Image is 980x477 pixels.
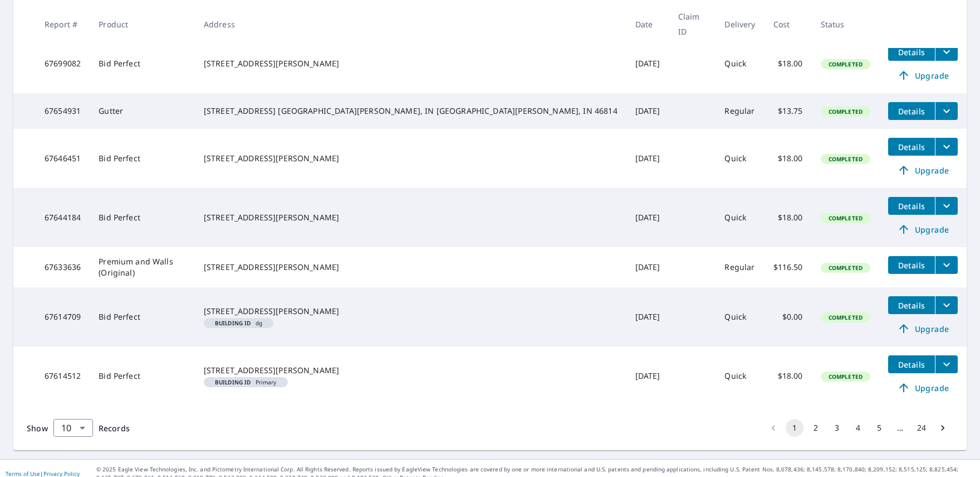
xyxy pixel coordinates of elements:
span: Show [27,423,48,433]
button: filesDropdownBtn-67654931 [935,102,958,120]
td: Regular [716,93,764,129]
button: Go to page 4 [849,419,867,437]
nav: pagination navigation [763,419,953,437]
span: Completed [822,264,869,272]
div: [STREET_ADDRESS][PERSON_NAME] [204,262,618,273]
div: 10 [53,412,93,444]
a: Upgrade [888,320,958,338]
span: Details [895,300,928,311]
td: [DATE] [626,346,669,406]
button: filesDropdownBtn-67646451 [935,138,958,156]
td: Bid Perfect [90,188,195,247]
button: Go to page 2 [807,419,825,437]
td: Premium and Walls (Original) [90,247,195,287]
span: Completed [822,60,869,68]
button: Go to page 3 [828,419,846,437]
td: $18.00 [765,129,812,188]
span: Primary [208,379,283,385]
em: Building ID [215,379,251,385]
td: [DATE] [626,247,669,287]
button: filesDropdownBtn-67699082 [935,43,958,61]
a: Upgrade [888,161,958,179]
span: Upgrade [895,381,951,394]
div: [STREET_ADDRESS][PERSON_NAME] [204,58,618,69]
button: detailsBtn-67654931 [888,102,935,120]
button: filesDropdownBtn-67614512 [935,355,958,373]
span: Details [895,106,928,117]
button: filesDropdownBtn-67644184 [935,197,958,215]
span: Completed [822,108,869,115]
td: [DATE] [626,34,669,93]
td: [DATE] [626,188,669,247]
td: $116.50 [765,247,812,287]
em: Building ID [215,320,251,326]
td: [DATE] [626,129,669,188]
td: 67654931 [36,93,90,129]
div: Show 10 records [53,419,93,437]
td: $0.00 [765,287,812,346]
td: 67614709 [36,287,90,346]
td: 67699082 [36,34,90,93]
td: 67614512 [36,346,90,406]
span: Records [99,423,130,433]
button: detailsBtn-67633636 [888,256,935,274]
span: dg [208,320,269,326]
td: Quick [716,34,764,93]
span: Completed [822,214,869,222]
span: Upgrade [895,223,951,236]
span: Completed [822,155,869,163]
td: $18.00 [765,188,812,247]
a: Upgrade [888,220,958,238]
div: [STREET_ADDRESS][PERSON_NAME] [204,212,618,223]
button: filesDropdownBtn-67633636 [935,256,958,274]
span: Details [895,142,928,152]
p: | [6,470,80,477]
a: Upgrade [888,379,958,397]
div: [STREET_ADDRESS][PERSON_NAME] [204,306,618,317]
td: Bid Perfect [90,287,195,346]
span: Upgrade [895,69,951,82]
button: Go to next page [934,419,952,437]
span: Details [895,359,928,370]
td: Quick [716,129,764,188]
span: Upgrade [895,163,951,177]
button: filesDropdownBtn-67614709 [935,296,958,314]
td: Gutter [90,93,195,129]
span: Details [895,201,928,211]
span: Completed [822,373,869,380]
button: detailsBtn-67614512 [888,355,935,373]
div: [STREET_ADDRESS][PERSON_NAME] [204,153,618,164]
div: [STREET_ADDRESS][PERSON_NAME] [204,365,618,376]
button: detailsBtn-67646451 [888,138,935,156]
td: $18.00 [765,34,812,93]
td: Quick [716,346,764,406]
a: Upgrade [888,66,958,84]
td: 67646451 [36,129,90,188]
button: detailsBtn-67644184 [888,197,935,215]
span: Completed [822,314,869,321]
button: Go to page 5 [870,419,888,437]
span: Details [895,47,928,57]
span: Details [895,260,928,271]
td: [DATE] [626,287,669,346]
button: detailsBtn-67614709 [888,296,935,314]
button: detailsBtn-67699082 [888,43,935,61]
button: Go to page 24 [913,419,930,437]
td: Quick [716,287,764,346]
div: … [891,422,909,433]
td: 67633636 [36,247,90,287]
td: Bid Perfect [90,34,195,93]
td: Regular [716,247,764,287]
td: Quick [716,188,764,247]
div: [STREET_ADDRESS] [GEOGRAPHIC_DATA][PERSON_NAME], IN [GEOGRAPHIC_DATA][PERSON_NAME], IN 46814 [204,105,618,117]
td: 67644184 [36,188,90,247]
span: Upgrade [895,322,951,335]
button: page 1 [786,419,803,437]
td: [DATE] [626,93,669,129]
td: $18.00 [765,346,812,406]
td: Bid Perfect [90,129,195,188]
td: $13.75 [765,93,812,129]
td: Bid Perfect [90,346,195,406]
